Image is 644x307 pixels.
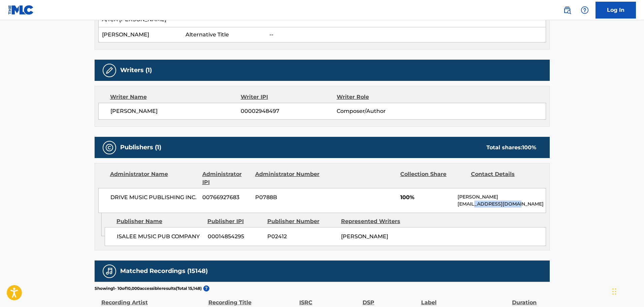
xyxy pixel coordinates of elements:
[266,27,546,42] td: --
[110,170,197,186] div: Administrator Name
[120,66,152,74] h5: Writers (1)
[116,217,202,225] div: Publisher Name
[512,291,546,307] div: Duration
[105,66,113,74] img: Writers
[110,193,198,202] span: DRIVE MUSIC PUBLISHING INC.
[400,193,452,202] span: 100%
[522,144,536,151] span: 100 %
[471,170,536,186] div: Contact Details
[182,27,266,42] td: Alternative Title
[457,201,545,208] p: [EMAIL_ADDRESS][DOMAIN_NAME]
[255,193,320,202] span: P0788B
[267,233,336,241] span: P02412
[105,144,113,152] img: Publishers
[95,285,202,291] p: Showing 1 - 10 of 10,000 accessible results (Total 15,148 )
[612,281,616,302] div: Drag
[400,170,466,186] div: Collection Share
[255,170,320,186] div: Administrator Number
[120,144,161,151] h5: Publishers (1)
[561,3,574,17] a: Public Search
[581,6,589,14] img: help
[578,3,591,17] div: Help
[105,267,113,275] img: Matched Recordings
[596,2,636,19] a: Log In
[337,93,424,101] div: Writer Role
[208,291,296,307] div: Recording Title
[267,217,336,225] div: Publisher Number
[101,291,205,307] div: Recording Artist
[363,291,417,307] div: DSP
[208,233,262,241] span: 00014854295
[337,107,424,115] span: Composer/Author
[486,144,536,152] div: Total shares:
[120,267,208,275] h5: Matched Recordings (15148)
[241,107,336,115] span: 00002948497
[241,93,337,101] div: Writer IPI
[457,193,545,201] p: [PERSON_NAME]
[202,170,250,186] div: Administrator IPI
[341,233,388,240] span: [PERSON_NAME]
[110,107,241,115] span: [PERSON_NAME]
[98,27,182,42] td: [PERSON_NAME]
[341,217,410,225] div: Represented Writers
[563,6,571,14] img: search
[610,275,644,307] iframe: Chat Widget
[110,93,241,101] div: Writer Name
[203,285,209,291] span: ?
[117,233,203,241] span: ISALEE MUSIC PUB COMPANY
[8,5,34,15] img: MLC Logo
[207,217,262,225] div: Publisher IPI
[299,291,359,307] div: ISRC
[202,193,250,202] span: 00766927683
[421,291,509,307] div: Label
